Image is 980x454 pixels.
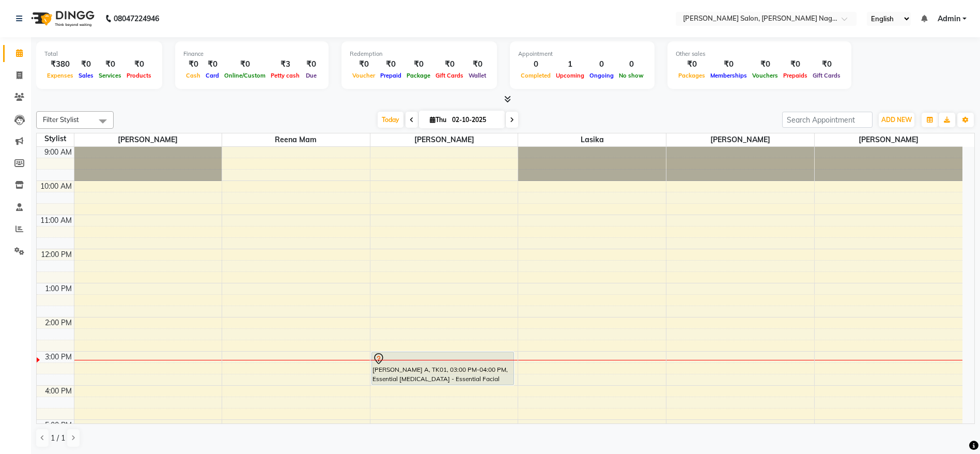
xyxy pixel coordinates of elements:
[781,58,810,70] div: ₹0
[750,72,781,79] span: Vouchers
[42,147,74,158] div: 9:00 AM
[38,215,74,226] div: 11:00 AM
[43,352,74,362] div: 3:00 PM
[268,58,302,70] div: ₹3
[26,4,97,33] img: logo
[39,249,74,260] div: 12:00 PM
[810,58,843,70] div: ₹0
[203,58,222,70] div: ₹0
[587,72,616,79] span: Ongoing
[370,133,518,146] span: [PERSON_NAME]
[378,58,404,70] div: ₹0
[43,420,74,431] div: 5:00 PM
[124,72,154,79] span: Products
[124,58,154,70] div: ₹0
[404,58,433,70] div: ₹0
[518,58,553,70] div: 0
[815,133,962,146] span: [PERSON_NAME]
[676,72,708,79] span: Packages
[404,72,433,79] span: Package
[879,113,914,127] button: ADD NEW
[433,58,466,70] div: ₹0
[38,181,74,192] div: 10:00 AM
[350,72,378,79] span: Voucher
[938,13,960,24] span: Admin
[43,317,74,328] div: 2:00 PM
[43,386,74,397] div: 4:00 PM
[203,72,222,79] span: Card
[553,72,587,79] span: Upcoming
[466,72,489,79] span: Wallet
[466,58,489,70] div: ₹0
[782,112,873,128] input: Search Appointment
[708,72,750,79] span: Memberships
[350,50,489,58] div: Redemption
[676,58,708,70] div: ₹0
[427,116,449,124] span: Thu
[51,433,65,444] span: 1 / 1
[183,72,203,79] span: Cash
[44,50,154,58] div: Total
[518,50,646,58] div: Appointment
[183,58,203,70] div: ₹0
[781,72,810,79] span: Prepaids
[303,72,319,79] span: Due
[881,116,912,124] span: ADD NEW
[37,133,74,144] div: Stylist
[372,352,514,385] div: [PERSON_NAME] A, TK01, 03:00 PM-04:00 PM, Essential [MEDICAL_DATA] - Essential Facial
[350,58,378,70] div: ₹0
[302,58,320,70] div: ₹0
[183,50,320,58] div: Finance
[114,4,159,33] b: 08047224946
[76,58,96,70] div: ₹0
[587,58,616,70] div: 0
[666,133,814,146] span: [PERSON_NAME]
[74,133,222,146] span: [PERSON_NAME]
[268,72,302,79] span: Petty cash
[708,58,750,70] div: ₹0
[222,72,268,79] span: Online/Custom
[378,112,403,128] span: Today
[810,72,843,79] span: Gift Cards
[518,72,553,79] span: Completed
[222,133,370,146] span: reena mam
[433,72,466,79] span: Gift Cards
[44,58,76,70] div: ₹380
[43,283,74,294] div: 1:00 PM
[676,50,843,58] div: Other sales
[616,72,646,79] span: No show
[449,112,501,128] input: 2025-10-02
[616,58,646,70] div: 0
[44,72,76,79] span: Expenses
[518,133,666,146] span: lasika
[222,58,268,70] div: ₹0
[553,58,587,70] div: 1
[76,72,96,79] span: Sales
[750,58,781,70] div: ₹0
[378,72,404,79] span: Prepaid
[96,58,124,70] div: ₹0
[96,72,124,79] span: Services
[43,115,79,124] span: Filter Stylist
